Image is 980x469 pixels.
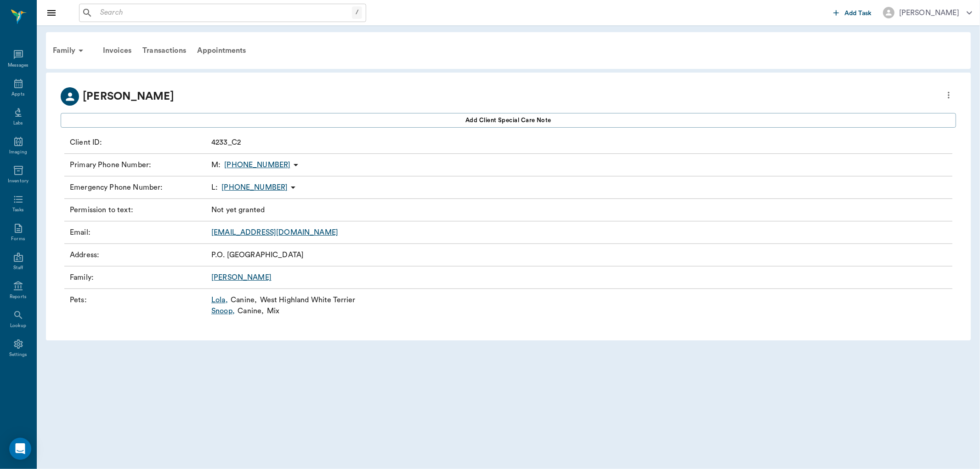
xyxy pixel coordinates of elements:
[465,115,551,125] span: Add client Special Care Note
[11,91,24,98] div: Appts
[42,4,61,22] button: Close drawer
[941,87,956,103] button: more
[192,40,252,62] a: Appointments
[10,294,27,300] div: Reports
[137,40,192,62] a: Transactions
[9,149,27,156] div: Imaging
[211,204,265,215] p: Not yet granted
[260,294,356,305] p: West Highland White Terrier
[238,305,264,316] p: Canine ,
[70,137,208,148] p: Client ID :
[221,182,288,193] p: [PHONE_NUMBER]
[70,227,208,238] p: Email :
[231,294,257,305] p: Canine ,
[267,305,279,316] p: Mix
[13,120,23,127] div: Labs
[8,62,29,69] div: Messages
[211,294,228,305] a: Lola,
[8,178,28,185] div: Inventory
[70,272,208,283] p: Family :
[211,274,272,281] a: [PERSON_NAME]
[61,113,956,128] button: Add client Special Care Note
[211,182,218,193] span: L :
[211,137,241,148] p: 4233_C2
[83,88,174,105] p: [PERSON_NAME]
[11,236,25,243] div: Forms
[899,7,959,18] div: [PERSON_NAME]
[830,4,876,21] button: Add Task
[211,249,304,260] p: P.O. [GEOGRAPHIC_DATA]
[70,204,208,215] p: Permission to text :
[96,6,352,19] input: Search
[211,229,338,236] a: [EMAIL_ADDRESS][DOMAIN_NAME]
[47,40,92,62] div: Family
[9,438,31,460] div: Open Intercom Messenger
[224,159,290,170] p: [PHONE_NUMBER]
[70,294,208,316] p: Pets :
[70,159,208,170] p: Primary Phone Number :
[876,4,980,21] button: [PERSON_NAME]
[10,322,26,329] div: Lookup
[211,305,235,316] a: Snoop,
[211,159,221,170] span: M :
[97,40,137,62] a: Invoices
[70,249,208,260] p: Address :
[13,265,23,271] div: Staff
[70,182,208,193] p: Emergency Phone Number :
[12,207,24,214] div: Tasks
[352,6,362,19] div: /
